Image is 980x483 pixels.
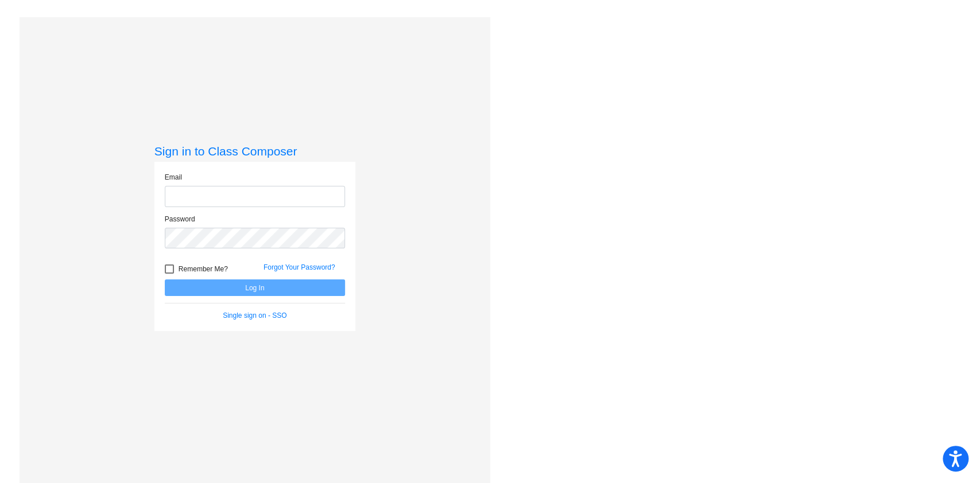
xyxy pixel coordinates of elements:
[179,262,228,276] span: Remember Me?
[165,279,345,296] button: Log In
[154,144,355,158] h3: Sign in to Class Composer
[165,214,195,224] label: Password
[223,311,286,320] a: Single sign on - SSO
[264,263,335,271] a: Forgot Your Password?
[165,172,182,182] label: Email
